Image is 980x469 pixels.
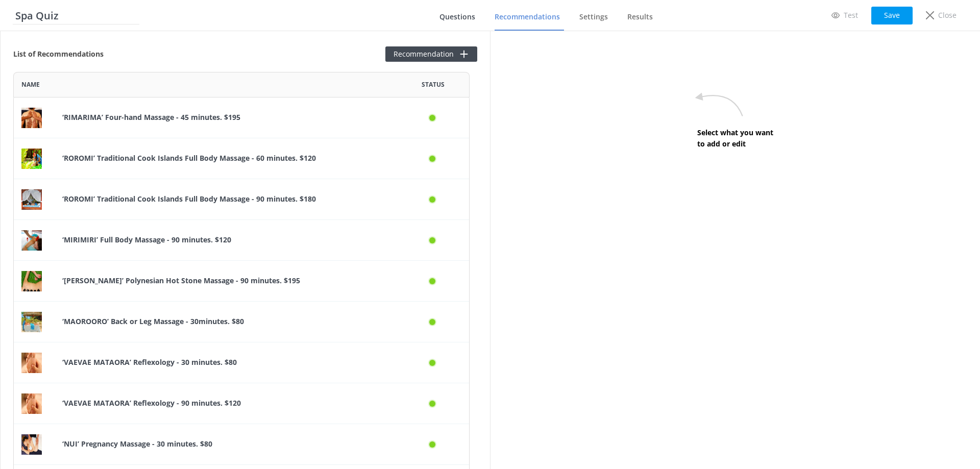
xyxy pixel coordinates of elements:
[422,80,445,89] span: Status
[21,353,42,373] img: 358-1699049184.jpg
[13,179,470,220] div: row
[697,127,773,150] p: Select what you want to add or edit
[21,312,42,332] img: 358-1699049156.jpg
[62,194,316,204] b: ‘ROROMI’ Traditional Cook Islands Full Body Massage - 90 minutes. $180
[385,46,477,62] button: Recommendation
[844,10,858,21] p: Test
[21,434,42,455] img: 358-1699049271.jpg
[62,398,241,408] b: ‘VAEVAE MATAORA’ Reflexology - 90 minutes. $120
[13,48,104,60] h4: List of Recommendations
[21,108,42,128] img: 358-1699049087.jpg
[62,112,240,122] b: ‘RIMARIMA’ Four-hand Massage - 45 minutes. $195
[579,12,608,22] span: Settings
[627,12,653,22] span: Results
[62,439,212,449] b: ‘NUI’ Pregnancy Massage - 30 minutes. $80
[13,261,470,302] div: row
[21,80,40,89] span: Name
[824,7,865,24] a: Test
[13,220,470,261] div: row
[21,393,42,414] img: 358-1699049244.jpg
[13,138,470,179] div: row
[938,10,957,21] p: Close
[871,7,913,24] button: Save
[21,189,42,210] img: 358-1698972159.jpg
[13,342,470,383] div: row
[13,97,470,138] div: row
[62,276,300,285] b: ‘[PERSON_NAME]’ Polynesian Hot Stone Massage - 90 minutes. $195
[439,12,475,22] span: Questions
[13,383,470,424] div: row
[495,12,560,22] span: Recommendations
[62,153,316,163] b: ‘ROROMI’ Traditional Cook Islands Full Body Massage - 60 minutes. $120
[62,316,244,326] b: ‘MAOROORO’ Back or Leg Massage - 30minutes. $80
[21,271,42,291] img: 358-1698960635.jpg
[62,357,237,367] b: ‘VAEVAE MATAORA’ Reflexology - 30 minutes. $80
[13,302,470,342] div: row
[62,235,231,244] b: ‘MIRIMIRI’ Full Body Massage - 90 minutes. $120
[21,149,42,169] img: 358-1698959336.jpg
[13,424,470,465] div: row
[21,230,42,251] img: 358-1699305443.jpg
